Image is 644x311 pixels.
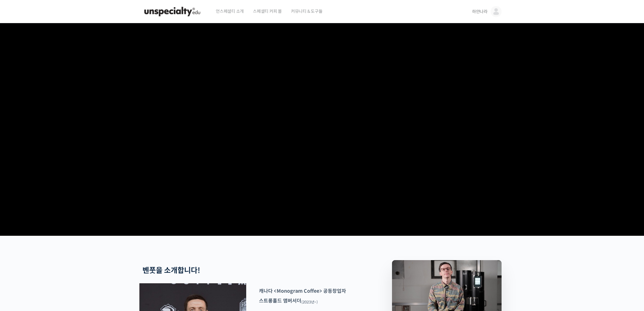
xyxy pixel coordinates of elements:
[259,288,346,294] strong: 캐나다 <Monogram Coffee> 공동창업자
[259,298,301,304] strong: 스트롱홀드 앰버서더
[301,300,318,304] sub: (2023년~)
[142,266,360,275] h2: 벤풋을 소개합니다!
[472,9,488,14] span: 하얀나라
